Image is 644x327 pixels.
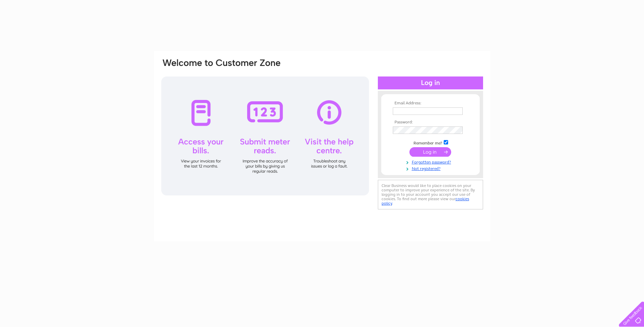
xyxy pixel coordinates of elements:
[409,147,451,157] input: Submit
[393,158,470,165] a: Forgotten password?
[393,165,470,171] a: Not registered?
[378,180,483,209] div: Clear Business would like to place cookies on your computer to improve your experience of the sit...
[391,139,470,146] td: Remember me?
[391,101,470,106] th: Email Address:
[391,120,470,125] th: Password:
[382,196,469,206] a: cookies policy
